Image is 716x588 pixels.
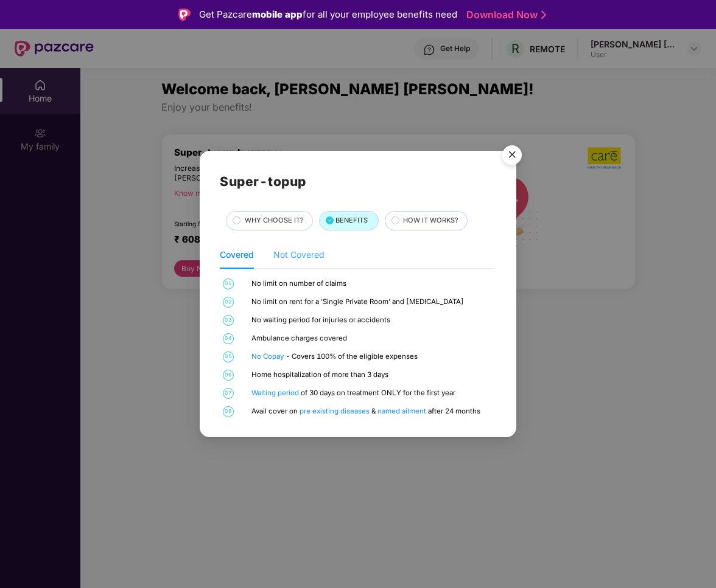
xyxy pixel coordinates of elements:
div: Home hospitalization of more than 3 days [251,370,493,380]
span: BENEFITS [335,215,368,226]
div: Ambulance charges covered [251,333,493,344]
span: 07 [223,388,234,399]
span: 01 [223,278,234,289]
a: pre existing diseases [300,407,371,415]
img: Stroke [541,9,546,21]
div: of 30 days on treatment ONLY for the first year [251,388,493,398]
button: Close [495,139,528,172]
div: No limit on rent for a 'Single Private Room' and [MEDICAL_DATA] [251,297,493,307]
div: - Covers 100% of the eligible expenses [251,351,493,362]
a: Waiting period [251,389,301,397]
span: HOW IT WORKS? [403,215,458,226]
a: named ailment [377,407,428,415]
span: 03 [223,315,234,326]
span: 04 [223,333,234,344]
img: Logo [178,9,191,21]
span: 05 [223,351,234,362]
span: WHY CHOOSE IT? [245,215,304,226]
h2: Super-topup [220,171,496,192]
div: No waiting period for injuries or accidents [251,315,493,325]
a: Download Now [466,9,542,21]
span: 02 [223,297,234,308]
div: Avail cover on & after 24 months [251,406,493,417]
div: Covered [220,248,254,261]
div: No limit on number of claims [251,278,493,289]
strong: mobile app [252,9,303,20]
span: 06 [223,370,234,381]
div: Not Covered [273,248,325,261]
div: Get Pazcare for all your employee benefits need [199,7,457,22]
span: 08 [223,406,234,417]
img: svg+xml;base64,PHN2ZyB4bWxucz0iaHR0cDovL3d3dy53My5vcmcvMjAwMC9zdmciIHdpZHRoPSI1NiIgaGVpZ2h0PSI1Ni... [495,140,529,174]
a: No Copay [251,352,286,361]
